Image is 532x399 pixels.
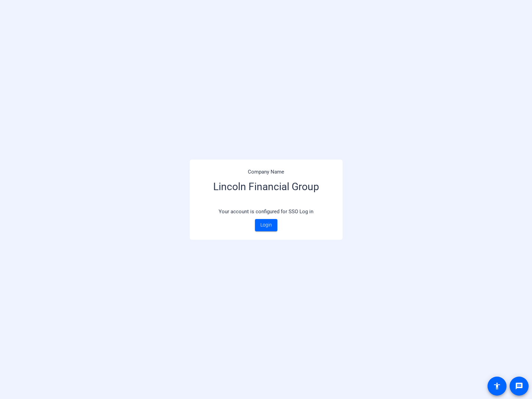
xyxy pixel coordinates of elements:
mat-icon: message [515,382,523,390]
mat-icon: accessibility [493,382,501,390]
span: Login [260,221,272,229]
p: Company Name [198,168,334,176]
h3: Lincoln Financial Group [198,176,334,204]
p: Your account is configured for SSO Log in [198,204,334,219]
a: Login [255,219,277,231]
